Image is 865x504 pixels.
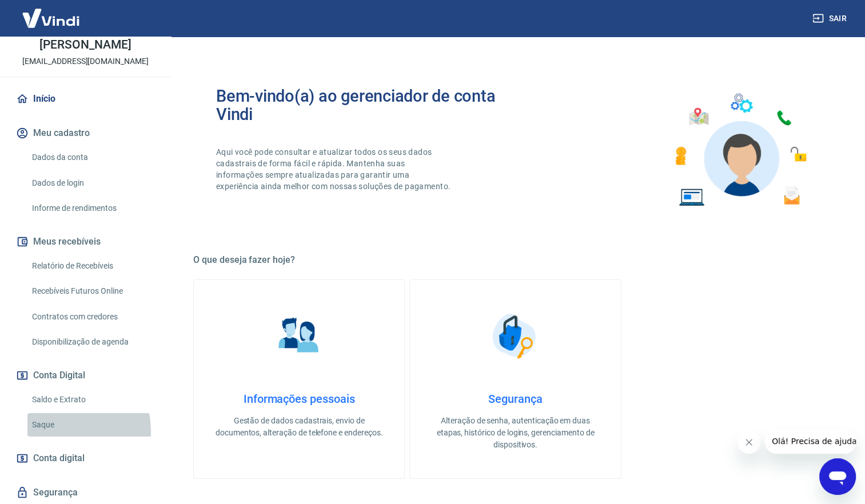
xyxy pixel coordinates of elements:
h4: Informações pessoais [212,392,386,406]
button: Sair [810,8,851,29]
a: Saldo e Extrato [27,388,157,411]
h2: Bem-vindo(a) ao gerenciador de conta Vindi [216,87,516,123]
a: Disponibilização de agenda [27,330,157,354]
a: Saque [27,413,157,437]
button: Conta Digital [14,363,157,388]
p: Gestão de dados cadastrais, envio de documentos, alteração de telefone e endereços. [212,415,386,439]
p: Aqui você pode consultar e atualizar todos os seus dados cadastrais de forma fácil e rápida. Mant... [216,146,453,192]
iframe: Fechar mensagem [738,431,760,454]
h4: Segurança [428,392,602,406]
img: Imagem de um avatar masculino com diversos icones exemplificando as funcionalidades do gerenciado... [665,87,815,213]
p: [PERSON_NAME] [39,39,131,51]
a: Dados da conta [27,146,157,169]
span: Olá! Precisa de ajuda? [7,8,96,17]
img: Vindi [14,1,88,35]
p: Alteração de senha, autenticação em duas etapas, histórico de logins, gerenciamento de dispositivos. [428,415,602,451]
a: Conta digital [14,446,157,471]
img: Informações pessoais [270,307,328,365]
iframe: Botão para abrir a janela de mensagens [819,458,856,495]
button: Meus recebíveis [14,229,157,254]
span: Conta digital [33,450,85,466]
h5: O que deseja fazer hoje? [193,254,838,266]
a: Relatório de Recebíveis [27,254,157,278]
a: SegurançaSegurançaAlteração de senha, autenticação em duas etapas, histórico de logins, gerenciam... [409,279,621,479]
img: Segurança [487,307,544,365]
a: Dados de login [27,171,157,195]
p: [EMAIL_ADDRESS][DOMAIN_NAME] [22,55,149,67]
a: Recebíveis Futuros Online [27,279,157,303]
button: Meu cadastro [14,121,157,146]
a: Informações pessoaisInformações pessoaisGestão de dados cadastrais, envio de documentos, alteraçã... [193,279,405,479]
a: Início [14,86,157,111]
a: Contratos com credores [27,305,157,329]
iframe: Mensagem da empresa [765,429,856,454]
a: Informe de rendimentos [27,197,157,220]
